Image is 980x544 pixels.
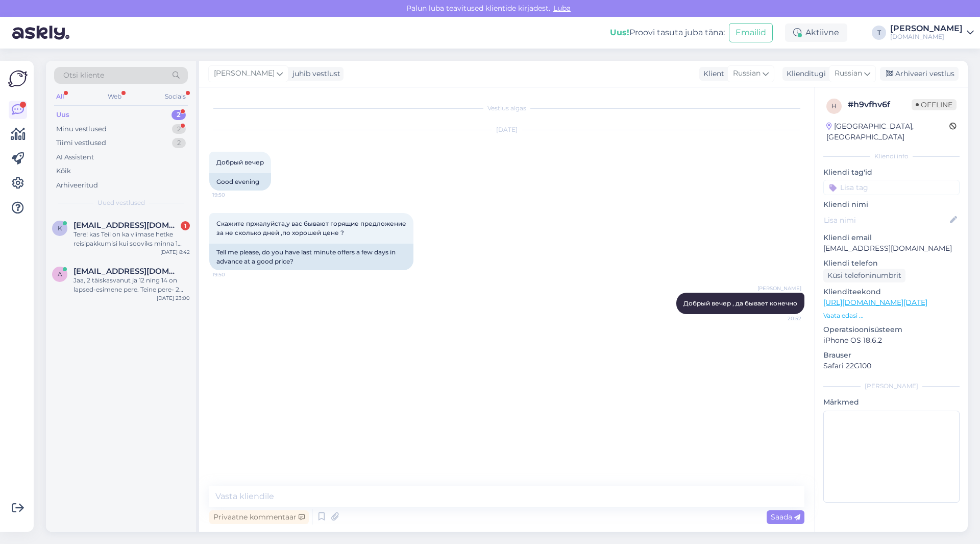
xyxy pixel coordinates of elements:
p: Brauser [823,350,960,361]
input: Lisa tag [823,180,960,195]
span: [PERSON_NAME] [757,285,801,292]
div: Privaatne kommentaar [209,510,309,524]
div: Tere! kas Teil on ka viimase hetke reisipakkumisi kui sooviks minna 1 täiskasvanu ja 5 a laps ehk... [73,230,190,248]
div: [DATE] 23:00 [157,294,190,302]
p: Safari 22G100 [823,361,960,371]
span: katimakstin@hotmail.com [73,221,180,230]
div: Tiimi vestlused [56,138,106,148]
div: Arhiveeritud [56,180,98,191]
button: Emailid [729,23,773,42]
div: Klienditugi [782,68,826,79]
p: Vaata edasi ... [823,311,960,320]
div: Aktiivne [785,23,847,42]
div: [DATE] 8:42 [160,248,190,256]
div: [PERSON_NAME] [890,25,963,33]
p: iPhone OS 18.6.2 [823,335,960,346]
div: Proovi tasuta juba täna: [610,27,725,39]
span: 19:50 [212,271,251,278]
div: All [54,90,66,103]
span: a [58,270,62,278]
div: Kõik [56,166,71,176]
div: T [872,26,886,40]
div: Good evening [209,173,271,191]
p: Kliendi email [823,232,960,243]
img: Askly Logo [8,69,28,88]
p: Kliendi nimi [823,199,960,210]
p: Märkmed [823,397,960,408]
span: [PERSON_NAME] [214,68,275,79]
p: Kliendi tag'id [823,167,960,178]
div: AI Assistent [56,152,94,162]
span: Otsi kliente [63,70,104,81]
div: Klient [699,68,724,79]
a: [PERSON_NAME][DOMAIN_NAME] [890,25,974,41]
div: 2 [172,138,186,148]
span: Добрый вечер , да бывает конечно [683,299,797,307]
div: Tell me please, do you have last minute offers a few days in advance at a good price? [209,244,413,270]
a: [URL][DOMAIN_NAME][DATE] [823,298,927,307]
p: [EMAIL_ADDRESS][DOMAIN_NAME] [823,243,960,254]
span: Luba [550,4,574,13]
span: Russian [835,68,862,79]
div: Uus [56,110,69,120]
span: Uued vestlused [97,198,145,207]
div: Web [106,90,124,103]
span: 19:50 [212,191,251,199]
span: k [58,224,62,232]
span: 20:52 [763,315,801,322]
div: Vestlus algas [209,104,804,113]
span: Offline [912,99,957,110]
span: h [831,102,837,110]
p: Kliendi telefon [823,258,960,269]
span: Скажите пржалуйста,у вас бывают горящие предложение за не сколько дней ,по хорошей цене ? [216,220,408,236]
div: # h9vfhv6f [848,99,912,111]
div: Minu vestlused [56,124,107,134]
span: annikisa1@gmail.com [73,267,180,276]
b: Uus! [610,28,629,37]
span: Добрый вечер [216,158,264,166]
div: Socials [163,90,188,103]
p: Operatsioonisüsteem [823,324,960,335]
div: Jaa, 2 täiskasvanut ja 12 ning 14 on lapsed-esimene pere. Teine pere- 2 täiskasvanut ja 17-aastan... [73,276,190,294]
div: Küsi telefoninumbrit [823,269,905,282]
div: 1 [181,221,190,230]
div: Kliendi info [823,152,960,161]
div: [GEOGRAPHIC_DATA], [GEOGRAPHIC_DATA] [826,121,949,143]
div: [PERSON_NAME] [823,382,960,391]
span: Russian [733,68,761,79]
div: 2 [171,110,186,120]
div: 2 [172,124,186,134]
p: Klienditeekond [823,287,960,297]
div: juhib vestlust [288,68,340,79]
div: [DOMAIN_NAME] [890,33,963,41]
div: [DATE] [209,125,804,134]
div: Arhiveeri vestlus [880,67,959,81]
input: Lisa nimi [824,215,948,226]
span: Saada [771,512,800,522]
